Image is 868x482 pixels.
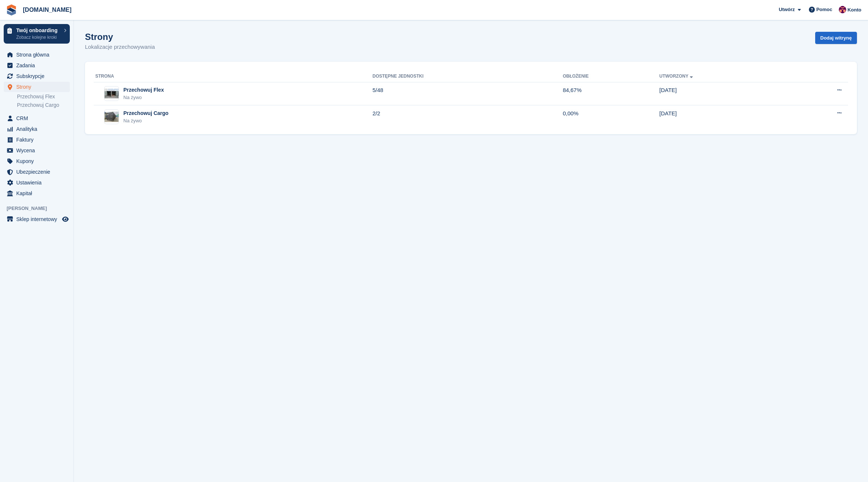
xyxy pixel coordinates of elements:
p: Zobacz kolejne kroki [16,34,60,41]
td: 5/48 [372,82,563,105]
img: stora-icon-8386f47178a22dfd0bd8f6a31ec36ba5ce8667c1dd55bd0f319d3a0aa187defe.svg [6,4,17,16]
div: Przechowuj Cargo [123,109,168,117]
p: Lokalizacje przechowywania [85,43,155,51]
a: [DOMAIN_NAME] [20,4,75,16]
span: [PERSON_NAME] [7,205,74,212]
a: menu [4,177,70,188]
td: 2/2 [372,105,563,128]
span: Subskrypcje [16,71,61,81]
span: CRM [16,113,61,123]
h1: Strony [85,32,155,42]
img: Mateusz Kacwin [839,6,846,13]
span: Sklep internetowy [16,214,61,224]
span: Strony [16,82,61,92]
a: menu [4,71,70,81]
span: Konto [847,6,861,14]
span: Utwórz [779,6,794,13]
a: menu [4,113,70,123]
span: Analityka [16,124,61,134]
div: Przechowuj Flex [123,86,164,94]
span: Kupony [16,156,61,166]
a: menu [4,60,70,71]
td: [DATE] [659,105,790,128]
a: menu [4,50,70,60]
th: Dostępne jednostki [372,71,563,82]
a: Utworzony [659,74,694,79]
span: Pomoc [816,6,832,13]
td: 0,00% [563,105,659,128]
p: Twój onboarding [16,28,60,33]
a: menu [4,156,70,166]
img: Obraz strony Przechowuj Flex [105,89,119,98]
a: Dodaj witrynę [815,32,857,44]
a: menu [4,135,70,145]
td: 84,67% [563,82,659,105]
a: Przechowuj Cargo [17,102,70,109]
img: Obraz strony Przechowuj Cargo [105,112,119,122]
a: Przechowuj Flex [17,93,70,100]
a: menu [4,188,70,198]
a: menu [4,167,70,177]
span: Zadania [16,60,61,71]
div: Na żywo [123,94,164,101]
a: menu [4,124,70,134]
span: Faktury [16,135,61,145]
span: Ustawienia [16,177,61,188]
span: Wycena [16,145,61,156]
td: [DATE] [659,82,790,105]
a: Podgląd sklepu [61,215,70,224]
th: Obłożenie [563,71,659,82]
span: Strona główna [16,50,61,60]
span: Ubezpieczenie [16,167,61,177]
a: menu [4,214,70,224]
span: Kapitał [16,188,61,198]
th: Strona [94,71,372,82]
a: Twój onboarding Zobacz kolejne kroki [4,24,70,44]
a: menu [4,145,70,156]
div: Na żywo [123,117,168,125]
a: menu [4,82,70,92]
